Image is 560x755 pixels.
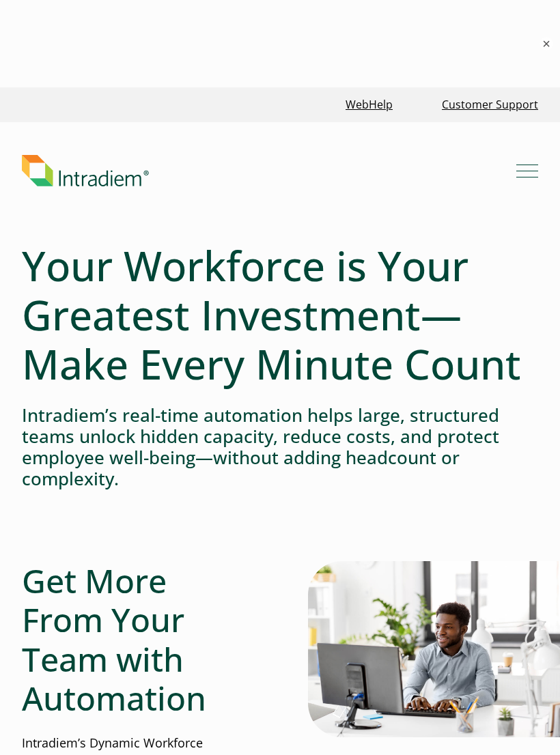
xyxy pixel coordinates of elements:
h2: Get More From Your Team with Automation [22,561,252,718]
img: Intradiem [22,155,149,186]
h1: Your Workforce is Your Greatest Investment—Make Every Minute Count [22,241,538,388]
h4: Intradiem’s real-time automation helps large, structured teams unlock hidden capacity, reduce cos... [22,405,538,490]
button: Mobile Navigation Button [516,160,538,182]
a: Link to homepage of Intradiem [22,155,516,186]
img: Man typing on computer with real-time automation [308,561,560,738]
button: × [540,37,553,51]
a: Customer Support [436,90,544,119]
a: Link opens in a new window [340,90,398,119]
